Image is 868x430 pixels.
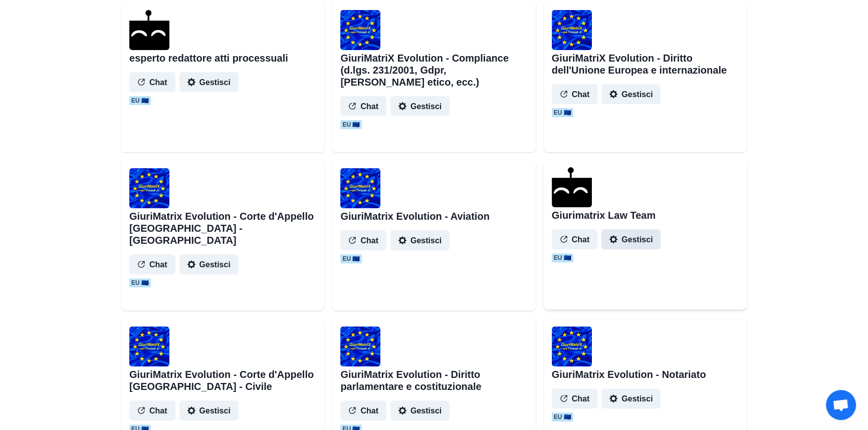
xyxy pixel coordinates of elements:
[552,167,592,207] img: agenthostmascotdark.ico
[601,229,661,249] button: Gestisci
[129,210,316,246] h2: GiuriMatrix Evolution - Corte d'Appello [GEOGRAPHIC_DATA] - [GEOGRAPHIC_DATA]
[826,390,856,420] div: Aprire la chat
[552,412,573,421] span: EU 🇪🇺
[129,368,316,392] h2: GiuriMatrix Evolution - Corte d'Appello [GEOGRAPHIC_DATA] - Civile
[340,210,489,222] h2: GiuriMatrix Evolution - Aviation
[340,254,362,263] span: EU 🇪🇺
[552,368,706,380] h2: GiuriMatrix Evolution - Notariato
[552,209,656,221] h2: Giurimatrix Law Team
[129,52,288,64] h2: esperto redattore atti processuali
[552,108,573,117] span: EU 🇪🇺
[552,388,598,408] button: Chat
[179,400,239,420] button: Gestisci
[552,326,592,366] img: user%2F1706%2Fcd78cf1f-0b10-4fa1-aded-0ecb84d0573d
[390,400,450,420] button: Gestisci
[129,400,175,420] button: Chat
[340,230,386,250] button: Chat
[129,254,175,274] button: Chat
[179,72,239,92] button: Gestisci
[179,254,239,274] button: Gestisci
[552,84,598,104] button: Chat
[552,52,739,76] h2: GiuriMatriX Evolution - Diritto dell'Unione Europea e internazionale
[390,96,450,116] button: Gestisci
[129,168,169,208] img: user%2F1706%2F922c1493-52c7-4f70-8b18-047ea0ae002b
[340,120,362,129] span: EU 🇪🇺
[601,84,661,104] button: Gestisci
[340,10,380,50] img: user%2F1706%2Fc69140c4-d187-40b2-8d31-27057e89bcfe
[340,368,527,392] h2: GiuriMatrix Evolution - Diritto parlamentare e costituzionale
[390,230,450,250] button: Gestisci
[340,168,380,208] img: user%2F1706%2F464d7cf8-ce76-408e-8548-6319e8db152e
[552,10,592,50] img: user%2F1706%2F7dea465f-1924-49cc-a643-3e1d40af1abd
[552,229,598,249] button: Chat
[129,10,169,50] img: agenthostmascotdark.ico
[340,326,380,366] img: user%2F1706%2F4a3288cf-3ee1-4a86-98fc-4b9c9871b29c
[340,96,386,116] button: Chat
[129,278,151,287] span: EU 🇪🇺
[129,96,151,105] span: EU 🇪🇺
[340,52,527,88] h2: GiuriMatriX Evolution - Compliance (d.lgs. 231/2001, Gdpr, [PERSON_NAME] etico, ecc.)
[601,388,661,408] button: Gestisci
[129,72,175,92] button: Chat
[552,253,573,262] span: EU 🇪🇺
[129,326,169,366] img: user%2F1706%2Fa7be486d-1765-45ac-963e-5269611346e8
[340,400,386,420] button: Chat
